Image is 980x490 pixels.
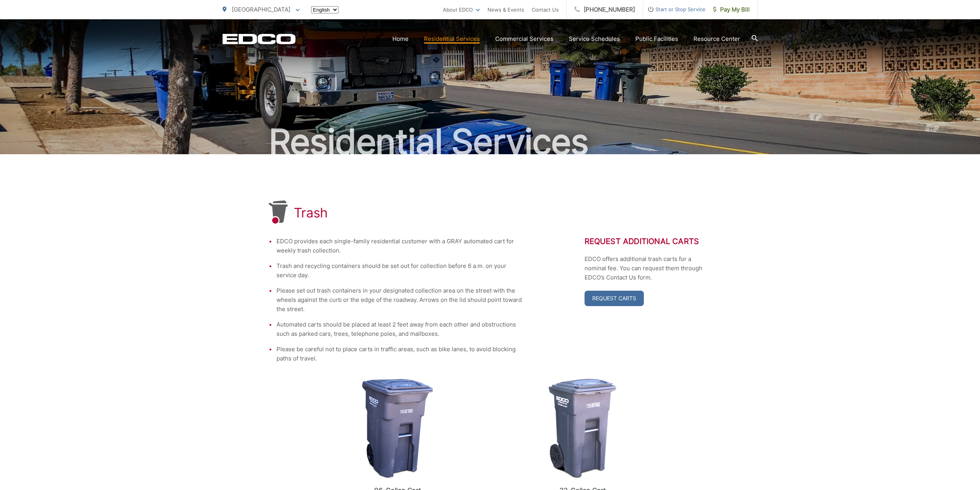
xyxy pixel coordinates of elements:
li: Please set out trash containers in your designated collection area on the street with the wheels ... [276,286,523,314]
li: EDCO provides each single-family residential customer with a GRAY automated cart for weekly trash... [276,237,523,255]
select: Select a language [311,6,338,13]
a: Residential Services [424,34,480,44]
a: Request Carts [585,291,644,306]
img: cart-trash-32.png [548,379,616,479]
li: Please be careful not to place carts in traffic areas, such as bike lanes, to avoid blocking path... [276,345,523,363]
span: Pay My Bill [713,5,750,14]
a: EDCD logo. Return to the homepage. [223,34,296,44]
li: Automated carts should be placed at least 2 feet away from each other and obstructions such as pa... [276,320,523,338]
h2: Residential Services [223,123,758,161]
a: Commercial Services [495,34,553,44]
h2: Request Additional Carts [585,237,712,246]
a: News & Events [487,5,524,14]
img: cart-trash.png [362,379,433,479]
p: EDCO offers additional trash carts for a nominal fee. You can request them through EDCO’s Contact... [585,254,712,282]
a: Contact Us [532,5,559,14]
a: Resource Center [694,34,740,44]
li: Trash and recycling containers should be set out for collection before 6 a.m. on your service day. [276,261,523,280]
a: Service Schedules [569,34,620,44]
a: Public Facilities [635,34,678,44]
a: Home [392,34,409,44]
span: [GEOGRAPHIC_DATA] [232,6,290,13]
h1: Trash [294,205,328,221]
a: About EDCO [443,5,480,14]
